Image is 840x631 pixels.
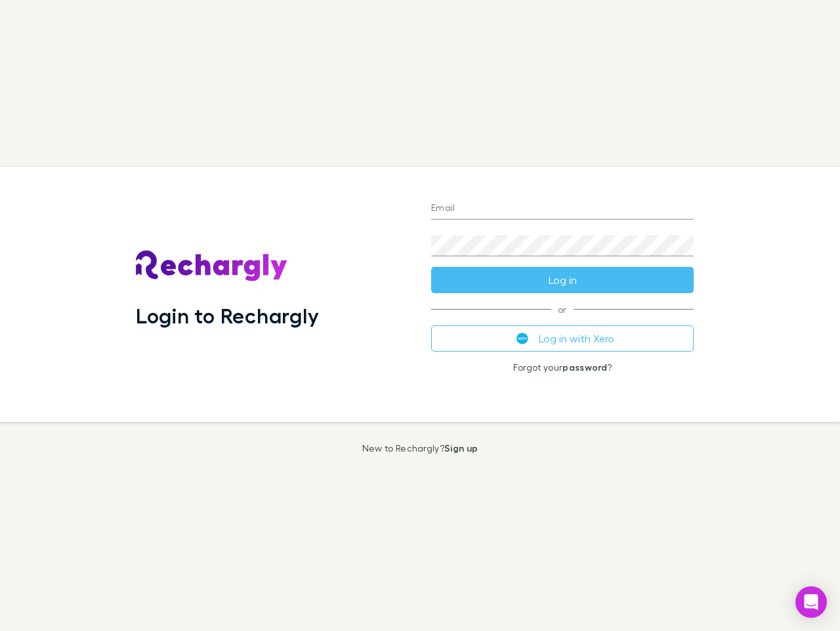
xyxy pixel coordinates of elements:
button: Log in [431,267,694,293]
p: Forgot your ? [431,362,694,373]
div: Open Intercom Messenger [795,586,827,618]
h1: Login to Rechargly [136,303,319,328]
button: Log in with Xero [431,325,694,352]
a: Sign up [444,442,478,454]
a: password [562,362,607,373]
p: New to Rechargly? [362,443,478,454]
img: Rechargly's Logo [136,250,288,282]
img: Xero's logo [516,333,528,344]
